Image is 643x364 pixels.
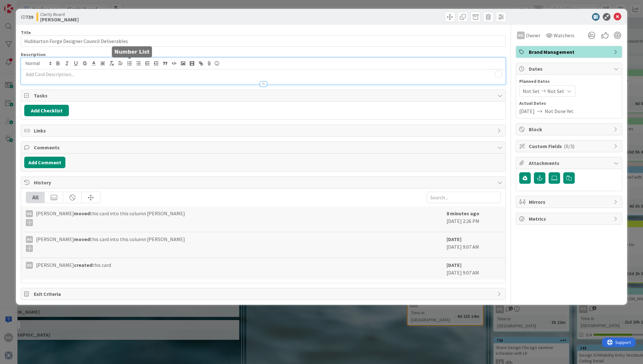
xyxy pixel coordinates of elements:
div: [DATE] 9:07 AM [447,235,501,254]
span: Comments [34,144,494,151]
span: Custom Fields [529,142,610,150]
b: [DATE] [447,262,462,268]
span: Dates [529,65,610,73]
div: HG [26,210,33,217]
b: moved [74,210,90,217]
span: Brand Management [529,48,610,56]
div: HG [26,236,33,243]
span: Owner [526,32,540,39]
h5: Number List [115,49,150,55]
div: To enrich screen reader interactions, please activate Accessibility in Grammarly extension settings [21,69,505,84]
span: Description [21,52,46,57]
span: Exit Criteria [34,290,494,298]
span: [DATE] [519,107,535,115]
div: [DATE] 2:26 PM [447,210,501,229]
span: [PERSON_NAME] this card into this column [PERSON_NAME] [36,210,185,226]
span: History [34,179,494,186]
span: Attachments [529,159,610,167]
span: Clarity Board [40,12,79,17]
span: Not Set [523,87,540,95]
span: ( 0/3 ) [564,143,574,149]
span: Planned Dates [519,78,619,85]
b: created [74,262,92,268]
b: 739 [26,14,33,20]
div: All [26,192,45,203]
div: HG [26,262,33,269]
b: [PERSON_NAME] [40,17,79,22]
span: Actual Dates [519,100,619,107]
span: Not Done Yet [545,107,573,115]
span: Support [13,1,29,9]
span: [PERSON_NAME] this card [36,261,111,269]
button: Add Comment [24,157,65,168]
span: ID [21,13,33,21]
span: Tasks [34,92,494,99]
span: Watchers [554,32,574,39]
div: [DATE] 9:07 AM [447,261,501,276]
b: [DATE] [447,236,462,242]
span: Metrics [529,215,610,223]
button: Add Checklist [24,105,69,116]
input: type card name here... [21,35,506,47]
b: moved [74,236,90,242]
span: Block [529,125,610,133]
input: Search... [427,192,501,203]
span: Not Set [547,87,564,95]
span: Mirrors [529,198,610,206]
b: 8 minutes ago [447,210,479,217]
div: HG [517,32,525,39]
span: [PERSON_NAME] this card into this column [PERSON_NAME] [36,235,185,252]
label: Title [21,30,31,35]
span: Links [34,127,494,134]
